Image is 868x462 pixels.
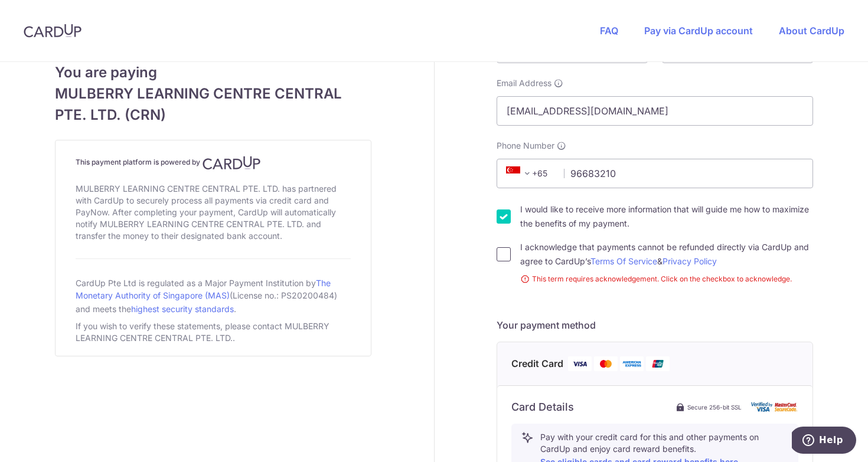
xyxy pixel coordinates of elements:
[520,273,813,285] small: This term requires acknowledgement. Click on the checkbox to acknowledge.
[751,402,798,412] img: card secure
[520,240,813,268] label: I acknowledge that payments cannot be refunded directly via CardUp and agree to CardUp’s &
[568,356,592,371] img: Visa
[497,140,554,152] span: Phone Number
[24,24,81,38] img: CardUp
[687,402,742,412] span: Secure 256-bit SSL
[497,96,813,126] input: Email address
[511,356,563,371] span: Credit Card
[506,166,534,181] span: +65
[131,304,234,314] a: highest security standards
[644,25,753,37] a: Pay via CardUp account
[55,62,371,83] span: You are paying
[663,256,717,266] a: Privacy Policy
[502,166,556,181] span: +65
[511,400,574,414] h6: Card Details
[779,25,844,37] a: About CardUp
[76,156,351,170] h4: This payment platform is powered by
[792,427,856,456] iframe: Opens a widget where you can find more information
[203,156,260,170] img: CardUp
[497,77,552,89] span: Email Address
[646,356,670,371] img: Union Pay
[76,273,351,318] div: CardUp Pte Ltd is regulated as a Major Payment Institution by (License no.: PS20200484) and meets...
[520,202,813,231] label: I would like to receive more information that will guide me how to maximize the benefits of my pa...
[55,83,371,126] span: MULBERRY LEARNING CENTRE CENTRAL PTE. LTD. (CRN)
[76,181,351,244] div: MULBERRY LEARNING CENTRE CENTRAL PTE. LTD. has partnered with CardUp to securely process all paym...
[600,25,618,37] a: FAQ
[76,318,351,346] div: If you wish to verify these statements, please contact MULBERRY LEARNING CENTRE CENTRAL PTE. LTD..
[594,356,618,371] img: Mastercard
[497,318,813,332] h5: Your payment method
[590,256,657,266] a: Terms Of Service
[620,356,644,371] img: American Express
